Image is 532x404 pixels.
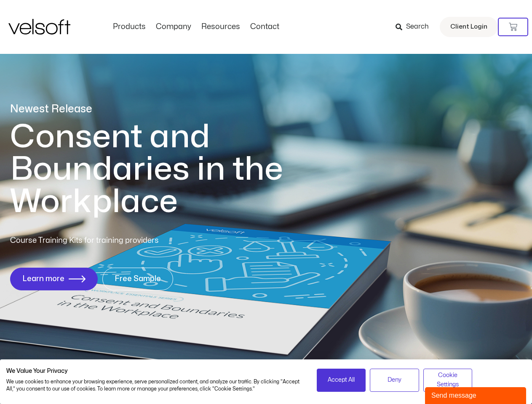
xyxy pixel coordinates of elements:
span: Cookie Settings [429,371,467,390]
iframe: chat widget [425,385,528,404]
p: Newest Release [10,102,318,117]
p: Course Training Kits for training providers [10,235,220,247]
button: Accept all cookies [317,369,366,392]
nav: Menu [108,22,284,32]
a: Free Sample [102,268,173,290]
span: Accept All [328,375,355,385]
span: Free Sample [115,275,161,283]
a: CompanyMenu Toggle [151,22,196,32]
a: Client Login [440,17,498,37]
span: Deny [388,375,401,385]
a: Learn more [10,268,98,290]
span: Learn more [22,275,64,283]
a: Search [396,20,435,34]
a: ResourcesMenu Toggle [196,22,245,32]
img: Velsoft Training Materials [8,19,70,35]
span: Client Login [450,21,487,32]
a: ContactMenu Toggle [245,22,284,32]
p: We use cookies to enhance your browsing experience, serve personalized content, and analyze our t... [6,378,304,393]
h1: Consent and Boundaries in the Workplace [10,121,318,218]
span: Search [406,21,429,32]
h2: We Value Your Privacy [6,367,304,375]
button: Adjust cookie preferences [423,369,473,392]
button: Deny all cookies [370,369,419,392]
a: ProductsMenu Toggle [108,22,151,32]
